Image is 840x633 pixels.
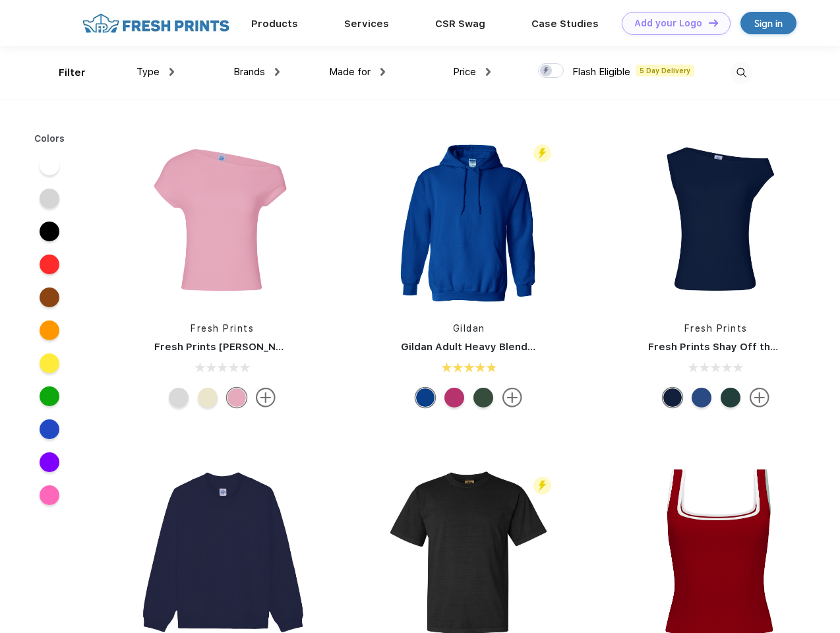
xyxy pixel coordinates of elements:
img: flash_active_toggle.svg [533,144,551,162]
a: Products [251,18,298,30]
a: Sign in [740,12,796,34]
img: DT [709,19,718,26]
img: func=resize&h=266 [135,133,310,309]
div: Ash Grey [169,388,189,407]
img: fo%20logo%202.webp [78,12,233,35]
div: Heliconia [444,388,464,407]
a: Services [344,18,389,30]
a: Fresh Prints [191,323,254,334]
a: Fresh Prints [PERSON_NAME] Off the Shoulder Top [154,341,411,353]
span: Price [453,66,476,78]
img: more.svg [256,388,276,407]
span: Flash Eligible [572,66,630,78]
span: Brands [233,66,265,78]
div: Colors [24,132,75,146]
div: True Blue [692,388,711,407]
img: more.svg [502,388,522,407]
img: func=resize&h=266 [628,133,804,309]
div: Green [721,388,740,407]
a: CSR Swag [435,18,485,30]
div: Royal [415,388,435,407]
img: dropdown.png [275,68,280,76]
img: more.svg [750,388,769,407]
span: 5 Day Delivery [636,65,694,76]
div: Yellow [198,388,218,407]
div: Sign in [754,16,783,31]
div: Hth Sp Drk Green [473,388,493,407]
a: Gildan Adult Heavy Blend 8 Oz. 50/50 Hooded Sweatshirt [401,341,689,353]
div: Light Pink [227,388,247,407]
a: Fresh Prints [684,323,748,334]
img: desktop_search.svg [731,62,752,84]
img: dropdown.png [486,68,491,76]
img: flash_active_toggle.svg [533,477,551,495]
a: Gildan [453,323,485,334]
div: Add your Logo [634,18,702,29]
div: Filter [59,65,86,80]
span: Type [136,66,160,78]
span: Made for [329,66,371,78]
div: Navy [663,388,682,407]
img: func=resize&h=266 [381,133,556,309]
img: dropdown.png [380,68,385,76]
img: dropdown.png [169,68,174,76]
